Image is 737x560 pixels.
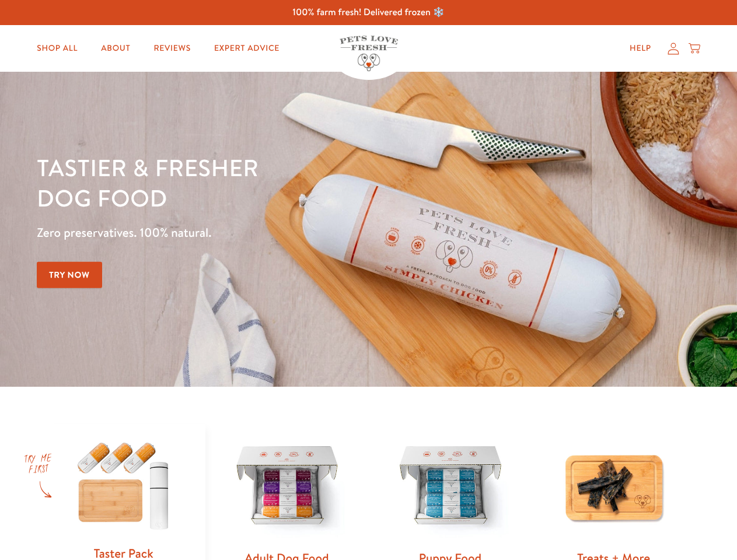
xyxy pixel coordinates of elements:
a: Help [620,37,661,60]
img: Pets Love Fresh [340,36,398,71]
a: Expert Advice [205,37,289,60]
h1: Tastier & fresher dog food [37,152,479,213]
a: Try Now [37,262,102,288]
a: About [92,37,139,60]
a: Shop All [27,37,87,60]
p: Zero preservatives. 100% natural. [37,222,479,243]
a: Reviews [144,37,200,60]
